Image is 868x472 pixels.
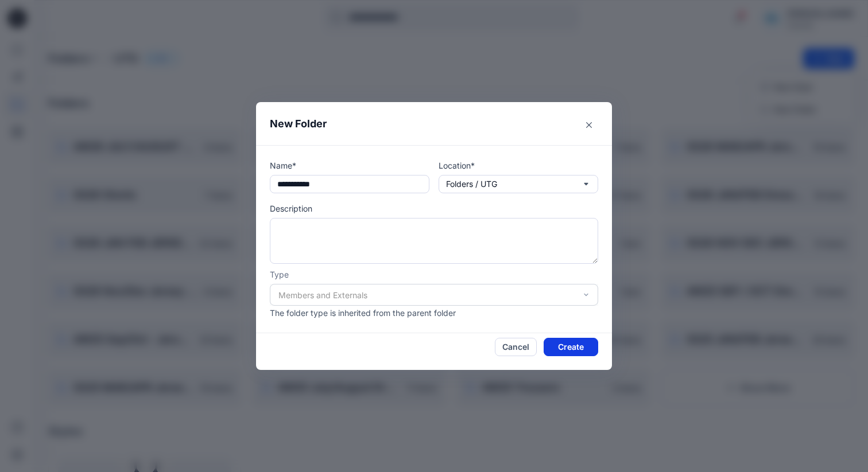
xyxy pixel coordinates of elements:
button: Create [544,338,598,356]
button: Cancel [495,338,537,356]
button: Close [580,116,598,134]
button: Folders / UTG [439,175,598,193]
p: Folders / UTG [446,178,497,190]
header: New Folder [256,102,612,145]
p: Type [270,268,598,280]
p: Location* [439,159,598,171]
p: Description [270,202,598,214]
p: The folder type is inherited from the parent folder [270,307,598,319]
p: Name* [270,159,429,171]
